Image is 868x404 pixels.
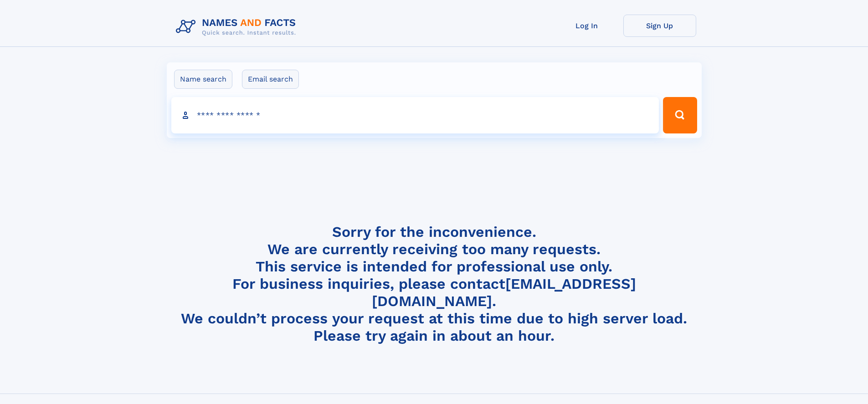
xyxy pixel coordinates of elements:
[172,15,303,39] img: Logo Names and Facts
[172,223,696,345] h4: Sorry for the inconvenience. We are currently receiving too many requests. This service is intend...
[171,97,659,133] input: search input
[372,275,636,310] a: [EMAIL_ADDRESS][DOMAIN_NAME]
[550,15,623,37] a: Log In
[242,70,299,89] label: Email search
[623,15,696,37] a: Sign Up
[663,97,697,133] button: Search Button
[174,70,232,89] label: Name search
